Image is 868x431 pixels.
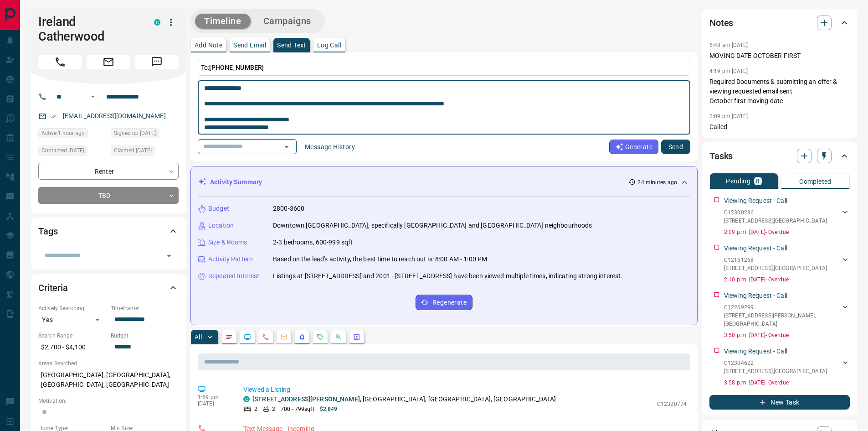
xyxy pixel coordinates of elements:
button: Regenerate [416,295,473,310]
p: $2,849 [320,405,338,413]
p: Viewing Request - Call [724,291,787,301]
button: Send [661,140,690,154]
h2: Tasks [709,149,733,163]
p: Pending [726,178,750,184]
p: Actively Searching: [38,304,106,312]
p: 2:10 p.m. [DATE] - Overdue [724,275,850,284]
button: Generate [609,140,658,154]
div: condos.ca [154,19,160,26]
span: Contacted [DATE] [41,146,84,155]
button: Message History [299,140,360,154]
div: Activity Summary24 minutes ago [198,174,690,191]
div: TBD [38,187,179,204]
p: C12161268 [724,256,827,264]
p: Log Call [317,42,341,48]
p: To: [198,60,690,76]
p: MOVING DATE OCTOBER FIRST [709,51,850,61]
p: 8 [756,178,760,184]
p: [STREET_ADDRESS][PERSON_NAME] , [GEOGRAPHIC_DATA] [724,312,841,328]
p: Viewing Request - Call [724,244,787,253]
button: Open [87,91,98,102]
button: Open [163,249,175,262]
p: Viewed a Listing [243,385,687,395]
div: Fri Jul 25 2025 [111,145,179,158]
span: Signed up [DATE] [114,129,156,138]
p: [STREET_ADDRESS] , [GEOGRAPHIC_DATA] [724,217,827,225]
button: Timeline [195,14,251,29]
p: 6:48 am [DATE] [709,42,748,48]
span: Active 1 hour ago [41,129,85,138]
p: 3:50 p.m. [DATE] - Overdue [724,331,850,339]
p: Budget [208,204,229,213]
div: Thu Aug 14 2025 [38,128,106,141]
h2: Criteria [38,280,68,295]
p: Based on the lead's activity, the best time to reach out is: 8:00 AM - 1:00 PM [273,254,487,264]
div: C12300286[STREET_ADDRESS],[GEOGRAPHIC_DATA] [724,207,850,227]
div: C12269299[STREET_ADDRESS][PERSON_NAME],[GEOGRAPHIC_DATA] [724,301,850,330]
span: Email [87,55,130,69]
div: Yes [38,312,106,327]
svg: Notes [226,333,233,341]
svg: Email Verified [50,113,56,119]
p: $2,700 - $4,100 [38,340,106,355]
p: Called [709,122,850,132]
p: Viewing Request - Call [724,347,787,356]
p: Send Email [233,42,266,48]
p: Areas Searched: [38,359,179,368]
p: 2:09 pm [DATE] [709,113,748,119]
h1: Ireland Catherwood [38,15,140,44]
div: Fri Apr 05 2024 [111,128,179,141]
p: All [195,334,202,340]
button: Campaigns [254,14,320,29]
div: Tags [38,220,179,242]
p: Viewing Request - Call [724,196,787,206]
p: Budget: [111,332,179,340]
p: Repeated Interest [208,271,259,281]
span: [PHONE_NUMBER] [209,64,264,71]
svg: Requests [317,333,324,341]
p: 700 - 799 sqft [281,405,314,413]
div: Criteria [38,277,179,299]
p: Activity Pattern [208,254,253,264]
p: Activity Summary [210,177,262,187]
p: [GEOGRAPHIC_DATA], [GEOGRAPHIC_DATA], [GEOGRAPHIC_DATA], [GEOGRAPHIC_DATA] [38,368,179,392]
p: C12320774 [657,400,687,408]
p: [STREET_ADDRESS] , [GEOGRAPHIC_DATA] [724,264,827,272]
p: Downtown [GEOGRAPHIC_DATA], specifically [GEOGRAPHIC_DATA] and [GEOGRAPHIC_DATA] neighbourhoods [273,221,592,230]
h2: Tags [38,224,57,239]
div: C12304622[STREET_ADDRESS],[GEOGRAPHIC_DATA] [724,357,850,377]
p: Location [208,221,234,230]
div: Renter [38,163,179,180]
p: C12304622 [724,359,827,367]
svg: Emails [280,333,288,341]
p: Size & Rooms [208,238,247,247]
p: Motivation: [38,397,179,405]
p: Listings at [STREET_ADDRESS] and 2001 - [STREET_ADDRESS] have been viewed multiple times, indicat... [273,271,622,281]
button: Open [280,140,293,153]
div: Notes [709,12,850,34]
h2: Notes [709,16,733,30]
a: [STREET_ADDRESS][PERSON_NAME] [252,395,360,403]
span: Call [38,55,82,69]
p: 3:58 p.m. [DATE] - Overdue [724,379,850,387]
p: 4:19 pm [DATE] [709,68,748,74]
div: Tasks [709,145,850,167]
a: [EMAIL_ADDRESS][DOMAIN_NAME] [63,112,166,119]
p: Completed [799,178,832,185]
p: Timeframe: [111,304,179,312]
svg: Agent Actions [353,333,360,341]
p: Search Range: [38,332,106,340]
p: 2 [272,405,275,413]
p: 2800-3600 [273,204,304,213]
p: [DATE] [198,400,230,407]
div: condos.ca [243,396,250,402]
p: C12269299 [724,303,841,312]
p: 2:09 p.m. [DATE] - Overdue [724,228,850,236]
p: C12300286 [724,208,827,217]
div: Fri Aug 01 2025 [38,145,106,158]
p: Add Note [195,42,222,48]
span: Message [135,55,179,69]
div: C12161268[STREET_ADDRESS],[GEOGRAPHIC_DATA] [724,254,850,274]
button: New Task [709,395,850,410]
p: , [GEOGRAPHIC_DATA], [GEOGRAPHIC_DATA], [GEOGRAPHIC_DATA] [252,395,556,404]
